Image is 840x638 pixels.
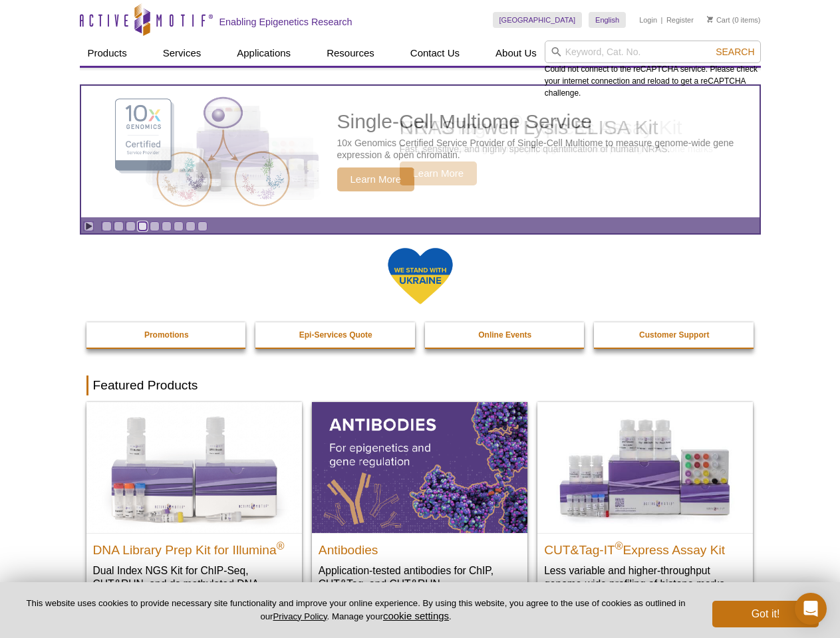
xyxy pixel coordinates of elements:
strong: Promotions [144,330,189,340]
a: Go to slide 1 [102,221,112,231]
a: CUT&Tag-IT® Express Assay Kit CUT&Tag-IT®Express Assay Kit Less variable and higher-throughput ge... [537,402,753,603]
strong: Epi-Services Quote [299,330,372,340]
button: Search [712,46,758,58]
a: Resources [319,41,382,66]
img: All Antibodies [312,402,527,532]
div: Open Intercom Messenger [795,593,827,625]
a: Products [80,41,135,66]
p: Application-tested antibodies for ChIP, CUT&Tag, and CUT&RUN. [319,564,521,591]
img: Your Cart [707,16,713,23]
a: Epi-Services Quote [255,322,416,348]
div: Could not connect to the reCAPTCHA service. Please check your internet connection and reload to g... [545,41,761,99]
img: We Stand With Ukraine [387,247,454,306]
h2: Featured Products [86,375,754,395]
p: This website uses cookies to provide necessary site functionality and improve your online experie... [21,597,690,623]
a: Toggle autoplay [84,221,94,231]
a: About Us [488,41,545,66]
a: Go to slide 4 [138,221,148,231]
a: Go to slide 6 [162,221,172,231]
strong: Online Events [478,330,531,340]
sup: ® [277,540,285,551]
a: Register [666,15,694,25]
img: CUT&Tag-IT® Express Assay Kit [537,402,753,532]
li: | [661,12,663,28]
img: DNA Library Prep Kit for Illumina [86,402,302,532]
a: English [589,12,626,28]
a: Go to slide 8 [186,221,196,231]
a: Go to slide 7 [174,221,184,231]
a: [GEOGRAPHIC_DATA] [493,12,583,28]
a: Contact Us [402,41,468,66]
h2: DNA Library Prep Kit for Illumina [93,537,295,557]
a: Go to slide 3 [126,221,136,231]
button: cookie settings [383,610,449,621]
a: Privacy Policy [273,611,327,621]
a: Go to slide 9 [198,221,208,231]
h2: Antibodies [319,537,521,557]
a: Customer Support [594,322,755,348]
span: Search [716,47,754,57]
a: All Antibodies Antibodies Application-tested antibodies for ChIP, CUT&Tag, and CUT&RUN. [312,402,527,603]
a: Go to slide 2 [114,221,124,231]
sup: ® [615,540,623,551]
a: Cart [707,15,730,25]
button: Got it! [712,601,819,627]
a: Go to slide 5 [150,221,160,231]
h2: Enabling Epigenetics Research [219,16,352,28]
a: DNA Library Prep Kit for Illumina DNA Library Prep Kit for Illumina® Dual Index NGS Kit for ChIP-... [86,402,302,617]
a: Promotions [86,322,247,348]
strong: Customer Support [639,330,709,340]
h2: CUT&Tag-IT Express Assay Kit [544,537,746,557]
a: Online Events [425,322,586,348]
a: Login [639,15,657,25]
p: Less variable and higher-throughput genome-wide profiling of histone marks​. [544,564,746,591]
input: Keyword, Cat. No. [545,41,761,63]
li: (0 items) [707,12,761,28]
a: Services [155,41,210,66]
a: Applications [229,41,299,66]
p: Dual Index NGS Kit for ChIP-Seq, CUT&RUN, and ds methylated DNA assays. [93,564,295,604]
